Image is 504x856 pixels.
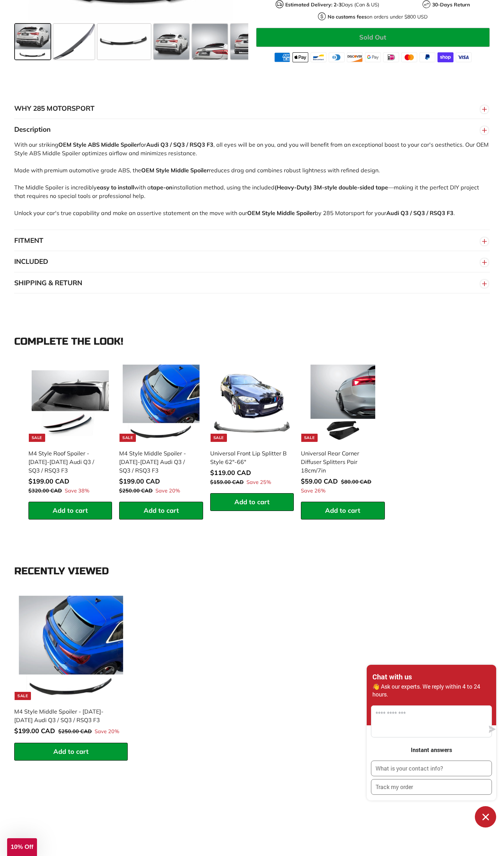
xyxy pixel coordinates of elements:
strong: Audi Q3 / SQ3 / RSQ3 F3 [386,209,453,216]
button: Add to cart [301,502,384,520]
span: $159.00 CAD [210,479,244,485]
div: Sale [301,434,318,442]
span: Add to cart [144,506,179,515]
div: Complete the look! [14,336,490,347]
span: Save 20% [95,728,119,736]
span: $119.00 CAD [210,469,251,477]
strong: Middle Spoiler [171,167,209,174]
div: M4 Style Roof Spoiler - [DATE]-[DATE] Audi Q3 / SQ3 / RSQ3 F3 [28,449,105,475]
img: bancontact [311,52,327,62]
button: Add to cart [28,502,112,520]
div: Universal Front Lip Splitter B Style 62"-66" [210,449,287,466]
span: $250.00 CAD [58,728,92,735]
p: Days (Can & US) [285,1,379,8]
div: With our striking for , all eyes will be on you, and you will benefit from an exceptional boost t... [14,140,490,230]
button: SHIPPING & RETURN [14,272,490,294]
button: Add to cart [210,493,294,511]
button: Add to cart [119,502,203,520]
strong: ABS [88,141,100,148]
img: google_pay [365,52,381,62]
img: visa [456,52,472,62]
span: Add to cart [234,498,270,506]
a: Sale Universal Rear Corner Diffuser Splitters Pair 18cm/7in Save 26% [301,361,384,502]
img: master [401,52,417,62]
span: Save 20% [155,487,180,495]
span: $199.00 CAD [28,477,69,485]
div: Recently viewed [14,566,490,577]
a: Sale M4 Style Roof Spoiler - [DATE]-[DATE] Audi Q3 / SQ3 / RSQ3 F3 Save 38% [28,361,112,502]
img: discover [347,52,363,62]
a: Sale M4 Style Middle Spoiler - [DATE]-[DATE] Audi Q3 / SQ3 / RSQ3 F3 Save 20% [119,361,203,502]
span: Save 26% [301,487,325,495]
button: Add to cart [14,743,128,761]
div: 10% Off [7,838,37,856]
strong: No customs fees [328,13,367,20]
span: 10% Off [11,844,33,850]
span: Add to cart [53,506,88,515]
inbox-online-store-chat: Shopify online store chat [365,665,498,828]
img: universal front lip [213,365,291,442]
div: Universal Rear Corner Diffuser Splitters Pair 18cm/7in [301,449,377,475]
button: Description [14,119,490,140]
span: $250.00 CAD [119,487,153,494]
span: Sold Out [359,33,386,41]
span: $199.00 CAD [14,727,55,735]
strong: OEM Style [141,167,169,174]
div: Sale [120,434,136,442]
span: Add to cart [53,747,89,756]
a: Sale universal front lip Universal Front Lip Splitter B Style 62"-66" Save 25% [210,361,294,494]
strong: Audi Q3 / SQ3 / RSQ3 F3 [146,141,213,148]
span: $59.00 CAD [301,477,338,485]
strong: tape-on [151,184,173,191]
img: diners_club [329,52,345,62]
span: $320.00 CAD [28,487,62,494]
strong: Middle Spoiler [277,209,315,216]
img: shopify_pay [437,52,453,62]
img: ideal [383,52,399,62]
p: on orders under $800 USD [328,13,428,20]
button: FITMENT [14,230,490,251]
span: $80.00 CAD [341,479,371,485]
img: paypal [419,52,435,62]
button: WHY 285 MOTORSPORT [14,98,490,119]
strong: easy to install [97,184,134,191]
span: Add to cart [325,506,360,515]
button: INCLUDED [14,251,490,272]
span: Save 38% [65,487,89,495]
a: Sale M4 Style Middle Spoiler - [DATE]-[DATE] Audi Q3 / SQ3 / RSQ3 F3 Save 20% [14,591,128,743]
div: M4 Style Middle Spoiler - [DATE]-[DATE] Audi Q3 / SQ3 / RSQ3 F3 [119,449,196,475]
span: $199.00 CAD [119,477,160,485]
img: american_express [274,52,290,62]
span: Save 25% [246,479,271,486]
strong: OEM Style [247,209,275,216]
div: M4 Style Middle Spoiler - [DATE]-[DATE] Audi Q3 / SQ3 / RSQ3 F3 [14,707,121,724]
strong: Estimated Delivery: 2-3 [285,1,341,7]
div: Sale [29,434,45,442]
strong: OEM Style [58,141,86,148]
div: Sale [15,692,31,700]
img: apple_pay [292,52,308,62]
strong: Middle Spoiler [101,141,139,148]
button: Sold Out [256,27,490,47]
div: Sale [211,434,227,442]
strong: 30-Days Return [432,1,470,7]
strong: (Heavy-Duty) 3M-style double-sided tape [275,184,388,191]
